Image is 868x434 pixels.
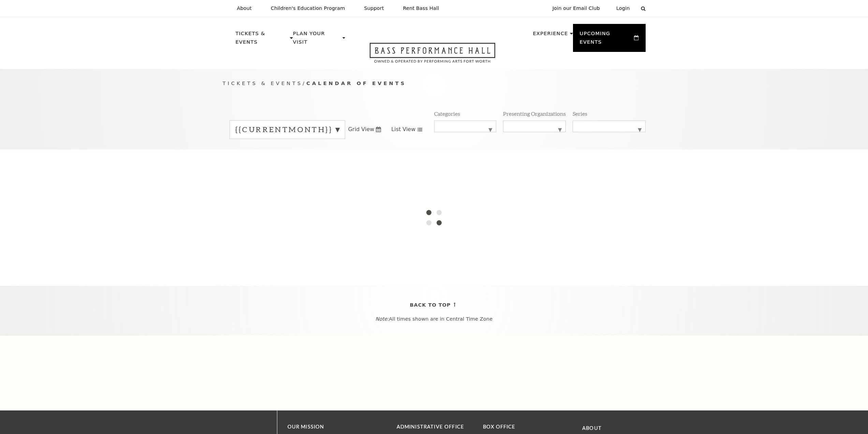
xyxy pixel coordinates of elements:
[403,5,439,11] p: Rent Bass Hall
[376,316,389,322] em: Note:
[573,110,587,117] p: Series
[434,110,460,117] p: Categories
[6,316,862,322] p: All times shown are in Central Time Zone
[293,29,341,50] p: Plan Your Visit
[410,301,451,309] span: Back To Top
[580,29,633,50] p: Upcoming Events
[236,29,289,50] p: Tickets & Events
[223,79,646,88] p: /
[391,126,415,133] span: List View
[306,80,406,86] span: Calendar of Events
[533,29,568,42] p: Experience
[364,5,384,11] p: Support
[582,425,602,431] a: About
[348,126,374,133] span: Grid View
[503,110,566,117] p: Presenting Organizations
[288,423,373,431] p: OUR MISSION
[235,124,339,135] label: {{currentMonth}}
[223,80,303,86] span: Tickets & Events
[237,5,252,11] p: About
[397,423,473,431] p: Administrative Office
[271,5,345,11] p: Children's Education Program
[483,423,559,431] p: BOX OFFICE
